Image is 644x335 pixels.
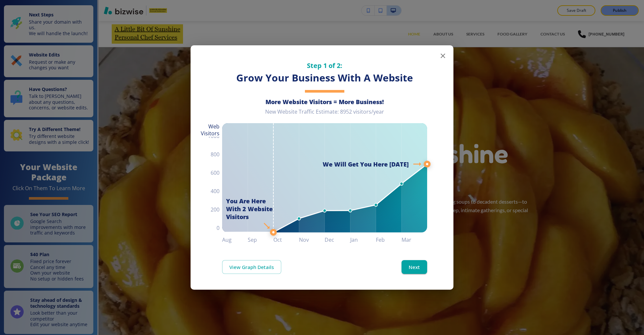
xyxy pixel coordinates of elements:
[273,235,299,244] h6: Oct
[402,260,427,274] button: Next
[222,98,427,106] h6: More Website Visitors = More Business!
[402,235,427,244] h6: Mar
[248,235,273,244] h6: Sep
[222,71,427,85] h3: Grow Your Business With A Website
[222,108,427,121] div: New Website Traffic Estimate: 8952 visitors/year
[222,260,281,274] a: View Graph Details
[222,61,427,70] h5: Step 1 of 2:
[222,235,248,244] h6: Aug
[376,235,402,244] h6: Feb
[325,235,350,244] h6: Dec
[299,235,325,244] h6: Nov
[350,235,376,244] h6: Jan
